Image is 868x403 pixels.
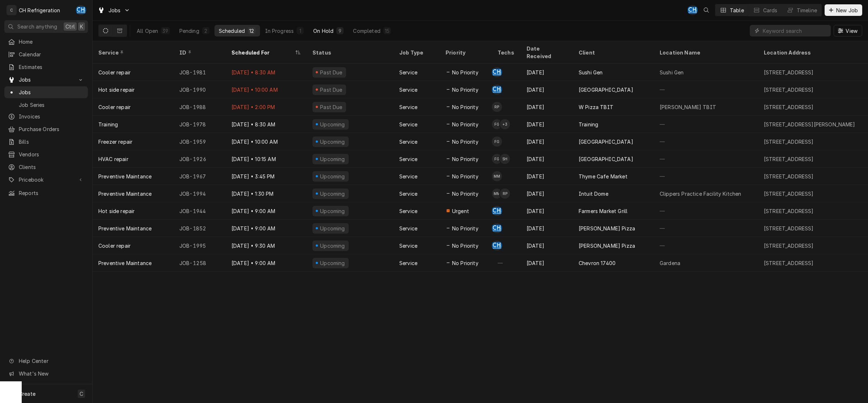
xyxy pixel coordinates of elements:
[446,49,485,56] div: Priority
[399,225,417,232] div: Service
[492,206,502,216] div: CH
[219,27,245,35] div: Scheduled
[492,188,502,199] div: MM
[399,259,417,267] div: Service
[7,5,17,15] div: C
[19,138,84,146] span: Bills
[353,27,380,35] div: Completed
[399,86,417,94] div: Service
[19,125,84,133] span: Purchase Orders
[313,27,333,35] div: On Hold
[399,49,434,56] div: Job Type
[764,103,814,111] div: [STREET_ADDRESS]
[452,242,478,250] span: No Priority
[265,27,294,35] div: In Progress
[399,207,417,215] div: Service
[98,155,128,163] div: HVAC repair
[98,49,166,56] div: Service
[492,67,502,77] div: Chris Hiraga's Avatar
[76,5,86,15] div: CH
[226,98,307,116] div: [DATE] • 2:00 PM
[174,202,226,220] div: JOB-1944
[500,154,510,164] div: Steven Hiraga's Avatar
[109,6,121,14] span: Jobs
[492,84,502,95] div: Chris Hiraga's Avatar
[174,64,226,81] div: JOB-1981
[492,240,502,251] div: Chris Hiraga's Avatar
[231,49,294,56] div: Scheduled For
[492,254,521,272] div: —
[98,138,132,146] div: Freezer repair
[764,225,814,232] div: [STREET_ADDRESS]
[4,61,88,73] a: Estimates
[226,150,307,168] div: [DATE] • 10:15 AM
[19,151,84,158] span: Vendors
[521,254,573,272] div: [DATE]
[452,190,478,198] span: No Priority
[4,99,88,111] a: Job Series
[730,6,744,14] div: Table
[654,133,758,150] div: —
[660,103,716,111] div: [PERSON_NAME] TBIT
[19,88,84,96] span: Jobs
[764,138,814,146] div: [STREET_ADDRESS]
[226,64,307,81] div: [DATE] • 8:30 AM
[399,173,417,180] div: Service
[319,173,346,180] div: Upcoming
[19,101,84,109] span: Job Series
[399,69,417,76] div: Service
[764,69,814,76] div: [STREET_ADDRESS]
[19,113,84,120] span: Invoices
[19,76,73,83] span: Jobs
[521,202,573,220] div: [DATE]
[654,168,758,185] div: —
[521,64,573,81] div: [DATE]
[579,69,603,76] div: Sushi Gen
[452,155,478,163] span: No Priority
[452,69,478,76] span: No Priority
[764,173,814,180] div: [STREET_ADDRESS]
[763,6,778,14] div: Cards
[19,189,84,197] span: Reports
[492,188,502,199] div: Moises Melena's Avatar
[835,6,859,14] span: New Job
[319,155,346,163] div: Upcoming
[4,355,88,367] a: Go to Help Center
[492,102,502,112] div: Ruben Perez's Avatar
[19,391,35,397] span: Create
[174,220,226,237] div: JOB-1852
[174,168,226,185] div: JOB-1967
[319,121,346,128] div: Upcoming
[98,207,135,215] div: Hot side repair
[521,220,573,237] div: [DATE]
[452,86,478,94] span: No Priority
[226,202,307,220] div: [DATE] • 9:00 AM
[660,259,680,267] div: Gardena
[825,4,862,16] button: New Job
[19,51,84,58] span: Calendar
[17,23,57,30] span: Search anything
[4,136,88,148] a: Bills
[226,237,307,254] div: [DATE] • 9:30 AM
[319,138,346,146] div: Upcoming
[452,207,469,215] span: Urgent
[521,185,573,202] div: [DATE]
[226,185,307,202] div: [DATE] • 1:30 PM
[579,173,627,180] div: Thyme Cafe Market
[98,190,152,198] div: Preventive Maintance
[19,176,73,183] span: Pricebook
[764,207,814,215] div: [STREET_ADDRESS]
[80,390,83,398] span: C
[500,188,510,199] div: Ruben Perez's Avatar
[492,171,502,181] div: MM
[521,116,573,133] div: [DATE]
[174,98,226,116] div: JOB-1988
[660,190,741,198] div: Clippers Practice Facility Kitchen
[319,190,346,198] div: Upcoming
[4,148,88,160] a: Vendors
[399,138,417,146] div: Service
[226,81,307,98] div: [DATE] • 10:00 AM
[654,237,758,254] div: —
[179,27,199,35] div: Pending
[98,259,152,267] div: Preventive Maintance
